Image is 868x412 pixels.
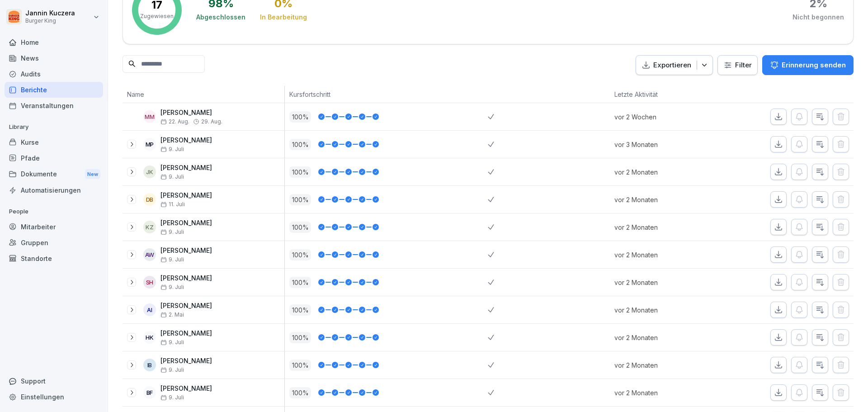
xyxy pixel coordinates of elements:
[614,90,707,99] p: Letzte Aktivität
[160,394,184,401] span: 9. Juli
[160,109,222,117] p: [PERSON_NAME]
[5,82,103,98] a: Berichte
[143,248,156,261] div: AW
[5,389,103,405] a: Einstellungen
[614,195,712,204] p: vor 2 Monaten
[636,55,713,76] button: Exportieren
[85,169,100,180] div: New
[160,357,212,365] p: [PERSON_NAME]
[782,60,846,70] p: Erinnerung senden
[143,386,156,399] div: BF
[289,194,311,205] p: 100 %
[143,110,156,123] div: MM
[160,201,185,208] span: 11. Juli
[614,223,712,232] p: vor 2 Monaten
[5,166,103,183] a: DokumenteNew
[5,34,103,50] a: Home
[5,98,103,114] a: Veranstaltungen
[614,167,712,177] p: vor 2 Monaten
[160,219,212,227] p: [PERSON_NAME]
[160,339,184,346] span: 9. Juli
[723,61,752,70] div: Filter
[160,164,212,172] p: [PERSON_NAME]
[289,387,311,398] p: 100 %
[614,360,712,370] p: vor 2 Monaten
[160,229,184,235] span: 9. Juli
[160,192,212,199] p: [PERSON_NAME]
[614,305,712,315] p: vor 2 Monaten
[160,146,184,152] span: 9. Juli
[614,140,712,149] p: vor 3 Monaten
[289,304,311,316] p: 100 %
[5,182,103,198] a: Automatisierungen
[160,367,184,373] span: 9. Juli
[614,388,712,398] p: vor 2 Monaten
[196,13,245,22] div: Abgeschlossen
[5,134,103,150] a: Kurse
[5,235,103,251] a: Gruppen
[289,111,311,123] p: 100 %
[718,56,757,75] button: Filter
[289,360,311,371] p: 100 %
[614,112,712,122] p: vor 2 Wochen
[160,385,212,393] p: [PERSON_NAME]
[5,166,103,183] div: Dokumente
[289,139,311,150] p: 100 %
[143,359,156,371] div: IB
[5,204,103,219] p: People
[143,303,156,316] div: AI
[160,284,184,290] span: 9. Juli
[143,166,156,178] div: JK
[127,90,280,99] p: Name
[614,250,712,260] p: vor 2 Monaten
[160,137,212,144] p: [PERSON_NAME]
[143,276,156,289] div: SH
[289,166,311,178] p: 100 %
[160,174,184,180] span: 9. Juli
[260,13,307,22] div: In Bearbeitung
[160,256,184,263] span: 9. Juli
[5,219,103,235] a: Mitarbeiter
[160,330,212,337] p: [PERSON_NAME]
[201,118,222,125] span: 29. Aug.
[5,373,103,389] div: Support
[762,55,854,75] button: Erinnerung senden
[289,249,311,260] p: 100 %
[143,331,156,344] div: HK
[25,18,75,24] p: Burger King
[5,251,103,266] a: Standorte
[160,247,212,255] p: [PERSON_NAME]
[160,118,189,125] span: 22. Aug.
[5,150,103,166] a: Pfade
[614,278,712,287] p: vor 2 Monaten
[614,333,712,342] p: vor 2 Monaten
[143,193,156,206] div: DB
[5,66,103,82] a: Audits
[5,50,103,66] a: News
[25,9,75,17] p: Jannin Kuczera
[160,275,212,282] p: [PERSON_NAME]
[653,60,691,71] p: Exportieren
[793,13,844,22] div: Nicht begonnen
[140,12,174,20] p: Zugewiesen
[160,312,184,318] span: 2. Mai
[143,221,156,233] div: KZ
[160,302,212,310] p: [PERSON_NAME]
[289,277,311,288] p: 100 %
[5,120,103,134] p: Library
[289,332,311,343] p: 100 %
[289,90,483,99] p: Kursfortschritt
[143,138,156,151] div: MP
[289,222,311,233] p: 100 %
